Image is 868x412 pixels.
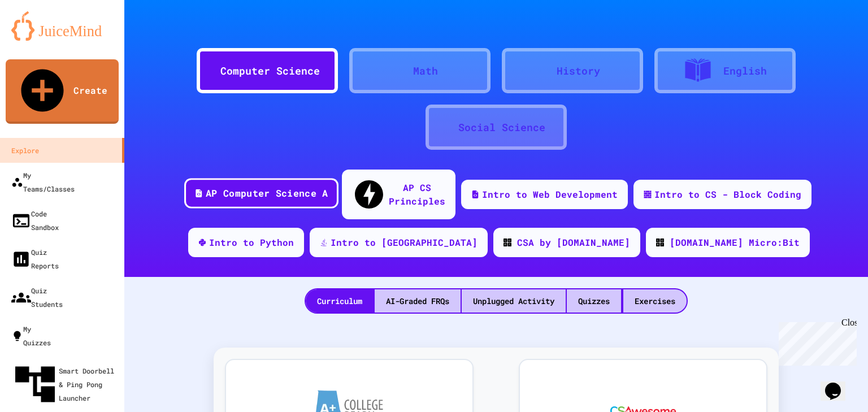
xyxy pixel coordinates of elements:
[821,367,857,401] iframe: chat widget
[11,361,120,408] div: Smart Doorbell & Ping Pong Launcher
[504,238,511,246] img: CODE_logo_RGB.png
[670,236,800,249] div: [DOMAIN_NAME] Micro:Bit
[389,181,445,208] div: AP CS Principles
[557,63,600,79] div: History
[774,318,857,366] iframe: chat widget
[220,63,320,79] div: Computer Science
[458,120,545,135] div: Social Science
[654,188,801,201] div: Intro to CS - Block Coding
[11,245,59,272] div: Quiz Reports
[206,187,328,201] div: AP Computer Science A
[462,289,566,313] div: Unplugged Activity
[6,59,119,124] a: Create
[623,289,687,313] div: Exercises
[11,284,63,311] div: Quiz Students
[723,63,767,79] div: English
[482,188,618,201] div: Intro to Web Development
[11,207,59,234] div: Code Sandbox
[375,289,461,313] div: AI-Graded FRQs
[11,168,75,196] div: My Teams/Classes
[413,63,438,79] div: Math
[656,238,664,246] img: CODE_logo_RGB.png
[11,322,51,349] div: My Quizzes
[306,289,374,313] div: Curriculum
[567,289,621,313] div: Quizzes
[517,236,630,249] div: CSA by [DOMAIN_NAME]
[209,236,294,249] div: Intro to Python
[5,5,78,72] div: Chat with us now!Close
[331,236,478,249] div: Intro to [GEOGRAPHIC_DATA]
[11,11,113,41] img: logo-orange.svg
[11,144,39,157] div: Explore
